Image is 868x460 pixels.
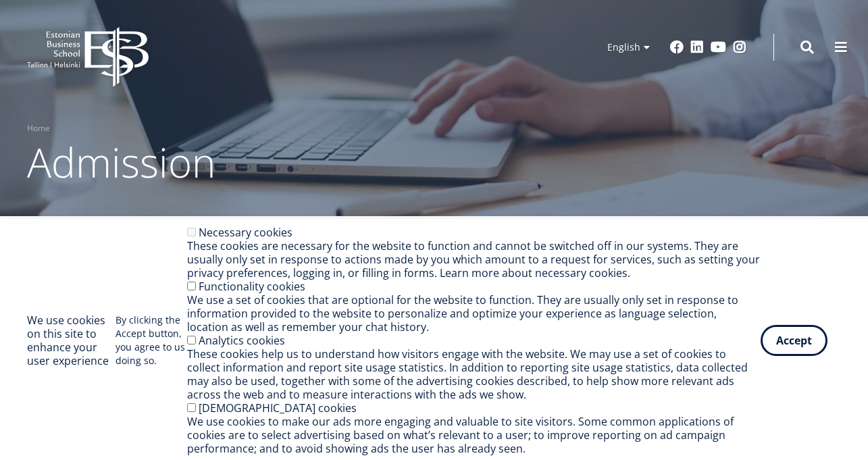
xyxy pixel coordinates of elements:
span: Admission [27,134,215,190]
button: Accept [761,325,827,356]
a: Home [27,122,50,135]
div: These cookies help us to understand how visitors engage with the website. We may use a set of coo... [187,347,761,401]
p: By clicking the Accept button, you agree to us doing so. [116,313,187,367]
label: Necessary cookies [199,225,292,240]
label: Functionality cookies [199,279,305,294]
div: These cookies are necessary for the website to function and cannot be switched off in our systems... [187,239,761,280]
label: Analytics cookies [199,333,285,348]
label: [DEMOGRAPHIC_DATA] cookies [199,401,357,415]
a: Youtube [711,41,726,54]
a: Instagram [733,41,746,54]
h2: We use cookies on this site to enhance your user experience [27,313,116,367]
div: We use cookies to make our ads more engaging and valuable to site visitors. Some common applicati... [187,415,761,455]
div: We use a set of cookies that are optional for the website to function. They are usually only set ... [187,293,761,334]
a: Facebook [670,41,684,54]
a: Linkedin [690,41,704,54]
